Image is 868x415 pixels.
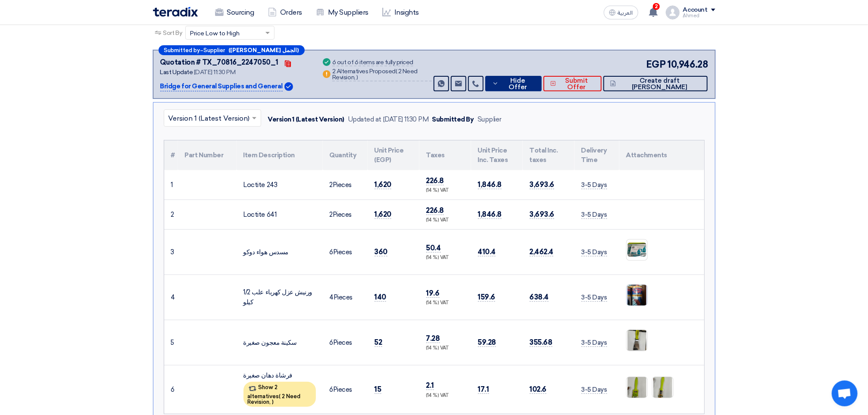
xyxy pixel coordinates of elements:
[164,275,178,320] td: 4
[268,115,345,125] div: Version 1 (Latest Version)
[530,385,547,394] span: 102.6
[530,293,549,302] span: 638.4
[426,289,440,298] span: 19.6
[323,170,368,200] td: Pieces
[309,3,375,22] a: My Suppliers
[396,68,397,75] span: (
[330,248,334,256] span: 6
[330,293,334,301] span: 4
[330,181,333,189] span: 2
[164,170,178,200] td: 1
[523,140,575,170] th: Total Inc. taxes
[530,210,555,219] span: 3,693.6
[668,57,708,72] span: 10,946.28
[581,248,607,256] span: 3-5 Days
[330,339,334,346] span: 6
[332,59,413,66] div: 6 out of 6 items are fully priced
[244,287,316,307] div: ورنيش عزل كهرباء علب 1/2 كيلو
[604,6,638,19] button: العربية
[375,385,381,394] span: 15
[237,140,323,170] th: Item Description
[618,10,633,16] span: العربية
[163,28,182,37] span: Sort By
[426,206,444,215] span: 226.8
[646,57,666,72] span: EGP
[204,47,225,53] span: Supplier
[627,282,647,309] img: IMG_1753734537029.jpg
[581,386,607,394] span: 3-5 Days
[627,374,647,401] img: IMG_1753734537831.jpg
[208,3,261,22] a: Sourcing
[575,140,619,170] th: Delivery Time
[178,140,237,170] th: Part Number
[194,69,236,76] span: [DATE] 11:30 PM
[530,338,553,347] span: 355.68
[683,13,715,18] div: ِAhmed
[832,381,858,406] a: Open chat
[426,217,464,224] div: (14 %) VAT
[478,385,489,394] span: 17.1
[261,3,309,22] a: Orders
[419,140,471,170] th: Taxes
[653,374,673,401] img: IMG_1753734538535.jpg
[426,381,434,390] span: 2.1
[581,293,607,302] span: 3-5 Days
[330,386,334,393] span: 6
[330,211,333,218] span: 2
[375,3,426,22] a: Insights
[485,76,542,91] button: Hide Offer
[244,382,316,407] div: Show 2 alternatives
[164,140,178,170] th: #
[375,180,392,189] span: 1,620
[478,247,496,256] span: 410.4
[323,140,368,170] th: Quantity
[164,365,178,414] td: 6
[530,247,554,256] span: 2,462.4
[603,76,708,91] button: Create draft [PERSON_NAME]
[244,371,316,381] div: فرشاة دهان صغيرة
[478,338,496,347] span: 59.28
[323,275,368,320] td: Pieces
[164,320,178,365] td: 5
[627,242,647,258] img: IMG_1753734534733.jpg
[426,334,440,343] span: 7.28
[348,115,429,125] div: Updated at [DATE] 11:30 PM
[244,180,316,190] div: Loctite 243
[432,115,474,125] div: Submitted By
[164,47,200,53] span: Submitted by
[426,243,441,253] span: 50.4
[581,339,607,347] span: 3-5 Days
[323,365,368,414] td: Pieces
[501,78,534,90] span: Hide Offer
[244,210,316,220] div: Loctite 641
[683,6,708,14] div: Account
[543,76,602,91] button: Submit Offer
[666,6,680,19] img: profile_test.png
[375,247,388,256] span: 360
[356,74,358,81] span: )
[332,68,418,81] span: 2 Need Revision,
[426,300,464,307] div: (14 %) VAT
[164,229,178,275] td: 3
[160,57,279,68] div: Quotation # TX_70816_2247050_1
[619,140,704,170] th: Attachments
[627,327,647,354] img: IMG_1753734538031.jpg
[426,176,444,185] span: 226.8
[558,78,595,90] span: Submit Offer
[244,247,316,257] div: مسدس هواء دوكو
[284,82,293,91] img: Verified Account
[332,69,432,81] div: 2 Alternatives Proposed
[426,345,464,352] div: (14 %) VAT
[581,181,607,189] span: 3-5 Days
[653,3,660,10] span: 2
[478,115,502,125] div: Supplier
[323,200,368,229] td: Pieces
[159,45,305,55] div: –
[160,69,193,76] span: Last Update
[478,293,496,302] span: 159.6
[244,338,316,348] div: سكينة معجون صغيرة
[530,180,555,189] span: 3,693.6
[323,320,368,365] td: Pieces
[426,187,464,194] div: (14 %) VAT
[478,180,502,189] span: 1,846.8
